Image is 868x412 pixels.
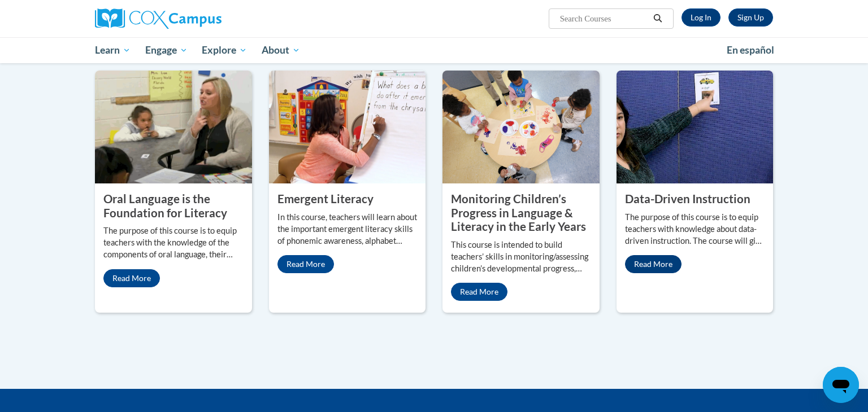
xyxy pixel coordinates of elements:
[103,192,227,220] property: Oral Language is the Foundation for Literacy
[625,255,682,273] a: Read More
[559,12,649,25] input: Search Courses
[262,43,300,57] span: About
[103,225,244,261] p: The purpose of this course is to equip teachers with the knowledge of the components of oral lang...
[625,192,750,205] property: Data-Driven Instruction
[277,192,374,205] property: Emergent Literacy
[202,43,247,57] span: Explore
[95,43,131,57] span: Learn
[823,367,859,403] iframe: Button to launch messaging window
[682,8,721,27] a: Log In
[194,37,254,63] a: Explore
[728,8,773,27] a: Register
[451,283,507,301] a: Read More
[103,269,160,287] a: Read More
[625,212,765,247] p: The purpose of this course is to equip teachers with knowledge about data-driven instruction. The...
[269,71,426,183] img: Emergent Literacy
[451,192,586,233] property: Monitoring Children’s Progress in Language & Literacy in the Early Years
[277,255,334,273] a: Read More
[95,8,222,29] img: Cox Campus
[88,37,138,63] a: Learn
[254,37,307,63] a: About
[727,44,774,56] span: En español
[617,71,774,183] img: Data-Driven Instruction
[138,37,195,63] a: Engage
[649,12,666,25] button: Search
[277,212,418,247] p: In this course, teachers will learn about the important emergent literacy skills of phonemic awar...
[95,71,252,183] img: Oral Language is the Foundation for Literacy
[145,43,188,57] span: Engage
[95,8,310,29] a: Cox Campus
[719,38,782,62] a: En español
[442,71,600,183] img: Monitoring Children’s Progress in Language & Literacy in the Early Years
[451,239,591,275] p: This course is intended to build teachers’ skills in monitoring/assessing children’s developmenta...
[78,37,790,63] div: Main menu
